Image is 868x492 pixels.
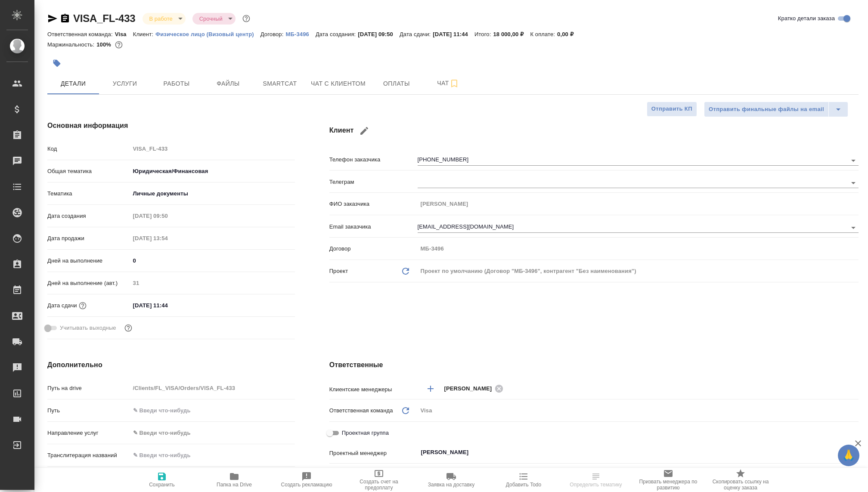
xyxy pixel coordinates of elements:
button: Open [847,177,859,189]
input: Пустое поле [130,210,205,222]
button: Open [854,388,856,390]
div: ✎ Введи что-нибудь [130,426,295,440]
h4: Ответственные [329,360,859,370]
button: Папка на Drive [198,468,270,492]
p: Клиент: [133,31,155,37]
p: К оплате: [530,31,557,37]
p: Email заказчика [329,223,418,231]
span: Детали [53,78,94,89]
p: Проектный менеджер [329,449,418,458]
input: Пустое поле [130,232,205,244]
p: [DATE] 09:50 [358,31,400,37]
button: Скопировать ссылку для ЯМессенджера [47,13,58,24]
h4: Основная информация [47,121,295,131]
p: ФИО заказчика [329,200,418,208]
span: Добавить Todo [506,482,541,488]
button: Open [847,222,859,234]
span: Кратко детали заказа [778,14,835,23]
a: Физическое лицо (Визовый центр) [155,30,260,37]
span: Создать счет на предоплату [348,479,410,491]
span: Проектная группа [342,429,389,437]
button: 🙏 [838,445,859,466]
button: 0.00 RUB; [113,39,124,50]
p: Договор: [260,31,286,37]
span: Папка на Drive [217,482,252,488]
div: split button [704,102,848,117]
button: Доп статусы указывают на важность/срочность заказа [241,13,252,24]
h4: Клиент [329,121,859,141]
button: Добавить Todo [487,468,560,492]
p: Клиентские менеджеры [329,385,418,394]
input: Пустое поле [418,242,859,255]
span: Оплаты [376,78,417,89]
input: ✎ Введи что-нибудь [130,299,205,312]
p: 18 000,00 ₽ [493,31,530,37]
p: Дней на выполнение [47,257,130,265]
p: Ответственная команда [329,406,393,415]
input: Пустое поле [130,277,295,289]
div: В работе [192,13,236,25]
input: Пустое поле [130,382,295,394]
button: Сохранить [126,468,198,492]
p: Телеграм [329,178,418,186]
span: Чат с клиентом [311,78,366,89]
p: Путь [47,406,130,415]
p: 0,00 ₽ [557,31,580,37]
p: Физическое лицо (Визовый центр) [155,31,260,37]
p: Дата создания [47,212,130,220]
span: Призвать менеджера по развитию [637,479,699,491]
button: Срочный [197,15,225,22]
p: Дата продажи [47,234,130,243]
span: [PERSON_NAME] [444,384,497,393]
button: Скопировать ссылку [60,13,70,24]
input: Пустое поле [418,198,859,210]
p: Итого: [474,31,493,37]
p: Маржинальность: [47,41,96,48]
span: Работы [156,78,197,89]
p: Дата сдачи: [400,31,433,37]
p: МБ-3496 [285,31,315,37]
span: Создать рекламацию [281,482,332,488]
button: Если добавить услуги и заполнить их объемом, то дата рассчитается автоматически [77,300,88,311]
p: Направление услуг [47,429,130,437]
span: Учитывать выходные [60,324,116,332]
span: Smartcat [259,78,301,89]
p: 100% [96,41,113,48]
button: Добавить менеджера [420,378,441,399]
span: Файлы [208,78,249,89]
p: Код [47,145,130,153]
a: VISA_FL-433 [73,12,136,24]
p: Проект [329,267,348,275]
input: ✎ Введи что-нибудь [130,404,295,417]
span: Отправить финальные файлы на email [709,105,824,114]
span: Сохранить [149,482,175,488]
button: Определить тематику [560,468,632,492]
button: Создать рекламацию [270,468,343,492]
button: Добавить тэг [47,54,66,73]
p: Дата создания: [316,31,358,37]
p: Visa [115,31,133,37]
p: Транслитерация названий [47,451,130,460]
div: [PERSON_NAME] [444,383,506,394]
svg: Подписаться [449,78,459,89]
a: МБ-3496 [285,30,315,37]
p: Общая тематика [47,167,130,176]
button: Заявка на доставку [415,468,487,492]
p: Тематика [47,189,130,198]
button: Open [847,155,859,167]
span: Услуги [104,78,146,89]
button: Отправить КП [647,102,697,117]
p: Ответственная команда: [47,31,115,37]
span: 🙏 [841,446,856,464]
span: Отправить КП [651,104,692,114]
button: В работе [147,15,175,22]
p: Дата сдачи [47,301,77,310]
div: Юридическая/Финансовая [130,164,295,179]
span: Заявка на доставку [428,482,474,488]
button: Выбери, если сб и вс нужно считать рабочими днями для выполнения заказа. [123,322,134,334]
span: Определить тематику [570,482,622,488]
span: Скопировать ссылку на оценку заказа [710,479,772,491]
p: Дней на выполнение (авт.) [47,279,130,288]
div: В работе [143,13,186,25]
p: Договор [329,244,418,253]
